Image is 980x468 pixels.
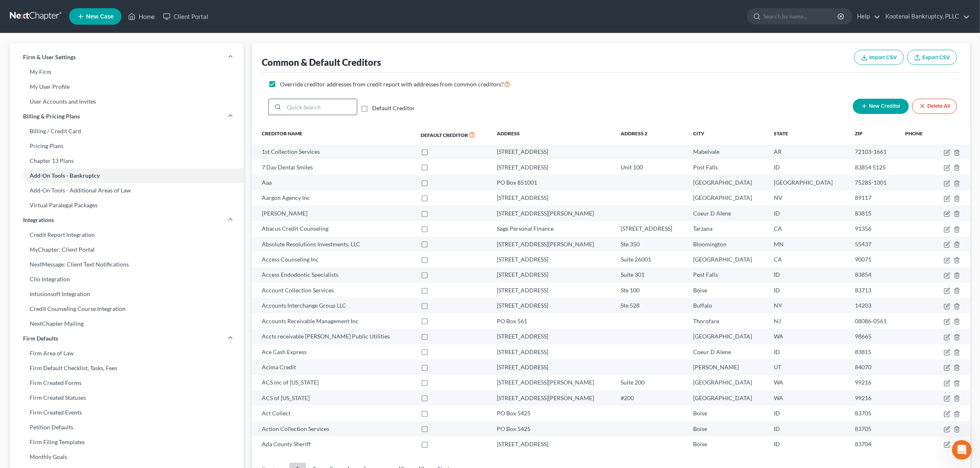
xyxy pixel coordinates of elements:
a: Firm Defaults [10,331,244,346]
div: [GEOGRAPHIC_DATA] [693,255,761,264]
button: firmCaseType.title [944,395,950,402]
div: [PERSON_NAME] [262,209,407,218]
div: Accounts Receivable Management Inc [262,317,407,325]
label: Default Creditor [372,104,415,112]
div: Post Falls [693,163,761,171]
div: Suite 301 [621,271,680,279]
span: Phone [905,130,923,137]
div: Access Counseling Inc [262,255,407,264]
div: Coeur D Alene [693,209,761,218]
button: Delete All [912,99,957,114]
span: [PERSON_NAME] [37,36,81,42]
a: Clio Integration [10,272,244,287]
a: Firm Area of Law [10,346,244,361]
div: 84070 [855,363,892,371]
span: Address [497,130,520,137]
div: Suite 26001 [621,255,680,264]
div: 83854 5125 [855,163,892,171]
div: WA [774,378,841,387]
div: Coeur D Alene [693,348,761,356]
div: PO Box 851001 [497,178,608,187]
span: Billing & Pricing Plans [23,112,80,120]
div: Absolute Resolutions Investments, LLC [262,240,407,248]
span: Delete All [927,103,950,110]
span: Import CSV [869,54,897,61]
div: Aaa [262,178,407,187]
div: 72103-1661 [855,148,892,156]
div: 83704 [855,440,892,448]
div: [GEOGRAPHIC_DATA] [693,178,761,187]
div: 99216 [855,378,892,387]
div: ID [774,425,841,433]
div: 89117 [855,194,892,202]
div: 7 Day Dental Smiles [262,163,407,171]
div: Boise [693,425,761,433]
div: Ace Cash Express [262,348,407,356]
a: Virtual Paralegal Packages [10,198,244,213]
div: AR [774,148,841,156]
span: Address 2 [621,130,647,137]
button: Home [129,3,144,19]
iframe: To enrich screen reader interactions, please activate Accessibility in Grammarly extension settings [952,440,972,460]
a: Firm & User Settings [10,50,244,65]
div: NV [774,194,841,202]
a: Billing & Pricing Plans [10,109,244,124]
span: Default Creditor [421,132,468,138]
div: Boise [693,286,761,294]
button: go back [5,3,21,19]
div: [STREET_ADDRESS] [497,332,608,341]
div: [STREET_ADDRESS] [497,163,608,171]
div: [STREET_ADDRESS][PERSON_NAME] [497,378,608,387]
div: [PERSON_NAME] [693,363,761,371]
div: Buffalo [693,301,761,310]
button: firmCaseType.title [944,195,950,202]
div: Boise [693,409,761,417]
div: [GEOGRAPHIC_DATA] [693,394,761,402]
div: NJ [774,317,841,325]
div: Ste 528 [621,301,680,310]
div: Tarzana [693,225,761,233]
div: 91356 [855,225,892,233]
button: firmCaseType.title [944,241,950,248]
div: 08086-0561 [855,317,892,325]
iframe: youtube [17,65,148,127]
a: Add-On Tools - Bankruptcy [10,168,244,183]
a: Pricing Plans [10,139,244,153]
button: firmCaseType.title [944,211,950,217]
a: Filing Additional Documents [20,186,144,201]
div: ACS inc of [US_STATE] [262,378,407,387]
a: NextChapter Mailing [10,316,244,331]
div: [STREET_ADDRESS][PERSON_NAME] [497,240,608,248]
input: Search by name... [764,9,839,24]
div: Common & Default Creditors [262,56,381,68]
span: Firm & User Settings [23,53,76,61]
div: 83705 [855,409,892,417]
div: ID [774,348,841,356]
div: WA [774,394,841,402]
div: PO Box 5425 [497,425,608,433]
div: Abacus Credit Counseling [262,225,407,233]
a: NextMessage: Client Text Notifications [10,257,244,272]
div: PO Box 561 [497,317,608,325]
a: Firm Filing Templates [10,435,244,449]
div: 1st Collection Services [262,148,407,156]
div: NY [774,301,841,310]
div: [STREET_ADDRESS][PERSON_NAME] [497,209,608,218]
a: Firm Created Events [10,405,244,420]
span: Creditor Name [262,130,303,137]
a: Home [124,9,159,24]
a: Add-On Tools - Additional Areas of Law [10,183,244,198]
button: New Creditor [853,99,909,114]
div: ID [774,440,841,448]
span: New Creditor [869,103,901,110]
div: Ada County Sheriff [262,440,407,448]
div: Thorofare [693,317,761,325]
button: firmCaseType.title [944,257,950,264]
div: [STREET_ADDRESS] [497,286,608,294]
div: ID [774,409,841,417]
img: Profile image for Katie [17,33,30,46]
div: [STREET_ADDRESS] [497,194,608,202]
button: firmCaseType.title [944,380,950,387]
a: Credit Counseling Course Integration [10,301,244,316]
div: Sage Personal Finance [497,225,608,233]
